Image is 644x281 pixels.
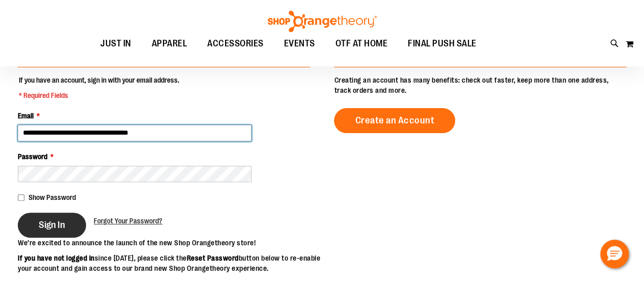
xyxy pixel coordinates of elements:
button: Hello, have a question? Let’s chat. [600,240,629,268]
span: Create an Account [355,115,434,126]
button: Sign In [18,213,86,238]
a: APPAREL [142,32,198,56]
a: JUST IN [90,32,142,56]
span: Forgot Your Password? [94,217,162,225]
p: since [DATE], please click the button below to re-enable your account and gain access to our bran... [18,253,322,273]
a: OTF AT HOME [325,32,398,56]
a: EVENTS [274,32,325,56]
span: Sign In [39,219,65,231]
p: Creating an account has many benefits: check out faster, keep more than one address, track orders... [334,75,626,95]
a: Forgot Your Password? [94,216,162,226]
span: EVENTS [284,32,315,55]
strong: If you have not logged in [18,254,95,262]
span: Show Password [29,193,76,201]
span: Email [18,112,34,120]
legend: If you have an account, sign in with your email address. [18,75,180,100]
p: We’re excited to announce the launch of the new Shop Orangetheory store! [18,238,322,248]
span: * Required Fields [19,90,179,100]
span: APPAREL [152,32,187,55]
span: FINAL PUSH SALE [408,32,477,55]
a: ACCESSORIES [197,32,274,56]
strong: Reset Password [187,254,239,262]
span: ACCESSORIES [207,32,264,55]
img: Shop Orangetheory [266,11,378,32]
span: JUST IN [100,32,131,55]
a: Create an Account [334,108,455,133]
span: Password [18,152,47,161]
a: FINAL PUSH SALE [398,32,487,56]
span: OTF AT HOME [335,32,388,55]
